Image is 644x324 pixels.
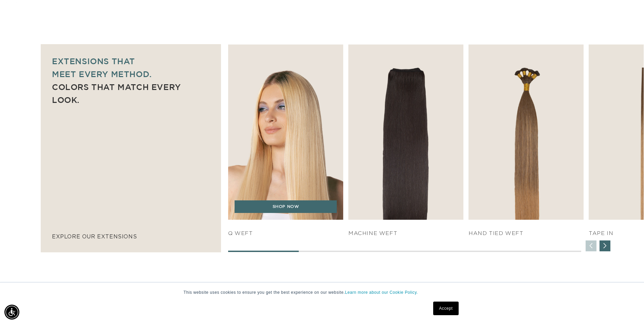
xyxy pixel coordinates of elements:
div: Next slide [600,240,610,251]
div: Accessibility Menu [4,305,19,320]
a: SHOP NOW [475,200,577,213]
div: 3 / 7 [468,44,584,237]
h4: Machine Weft [348,230,463,237]
iframe: Chat Widget [610,291,644,324]
a: Learn more about our Cookie Policy. [345,290,418,295]
h4: HAND TIED WEFT [468,230,584,237]
p: Colors that match every look. [52,80,210,106]
p: This website uses cookies to ensure you get the best experience on our website. [184,289,461,295]
p: Extensions that [52,55,210,68]
img: q weft [225,40,346,224]
h4: q weft [228,230,343,237]
a: SHOP NOW [235,200,337,213]
p: explore our extensions [52,232,210,242]
div: 2 / 7 [348,44,463,237]
a: Accept [433,302,458,315]
a: SHOP NOW [355,200,457,213]
div: 1 / 7 [228,44,343,237]
p: meet every method. [52,68,210,80]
